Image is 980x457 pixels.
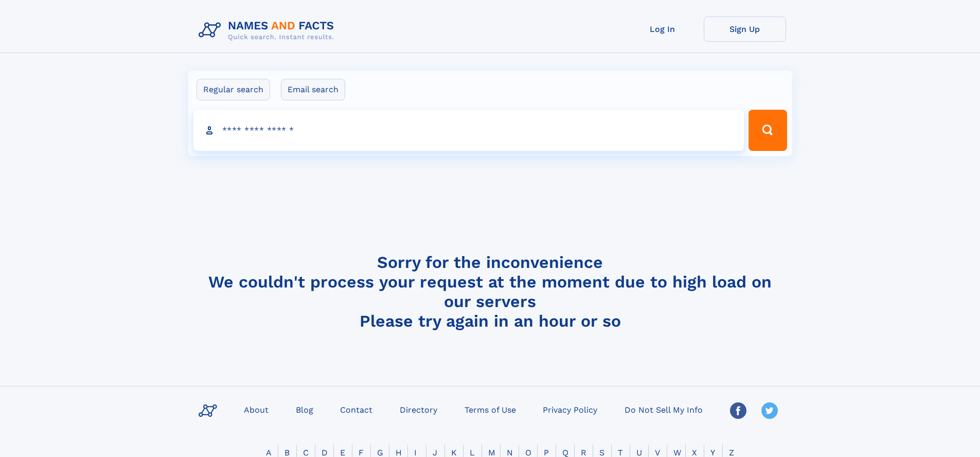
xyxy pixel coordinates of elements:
img: Twitter [761,402,778,419]
h4: Sorry for the inconvenience We couldn't process your request at the moment due to high load on ou... [194,252,786,331]
button: Search Button [749,110,787,151]
img: Logo Names and Facts [194,16,343,44]
a: Log In [621,16,704,42]
label: Regular search [197,79,270,100]
a: Sign Up [704,16,786,42]
a: Privacy Policy [539,402,601,417]
input: search input [193,110,744,151]
a: Blog [292,402,317,417]
a: Directory [396,402,441,417]
a: About [240,402,273,417]
label: Email search [281,79,345,100]
a: Contact [336,402,377,417]
a: Do Not Sell My Info [620,402,707,417]
img: Facebook [730,402,746,419]
a: Terms of Use [460,402,520,417]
